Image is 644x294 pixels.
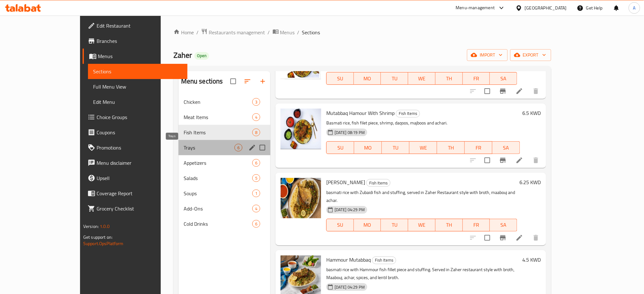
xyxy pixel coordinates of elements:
span: Appetizers [184,159,252,167]
span: Get support on: [83,233,112,241]
button: Branch-specific-item [495,84,511,99]
span: Edit Restaurant [97,22,183,30]
span: 6 [235,145,242,151]
span: MO [357,143,379,152]
button: TU [382,141,410,154]
span: Zaher [173,48,192,62]
span: Select all sections [227,75,240,88]
span: [DATE] 04:29 PM [332,284,367,290]
button: SA [490,219,517,231]
span: Fish Items [372,257,396,264]
span: 6 [253,160,260,166]
span: import [472,51,503,59]
span: TU [384,143,407,152]
div: Fish Items [366,179,390,187]
button: import [467,49,508,61]
button: Branch-specific-item [495,153,511,168]
a: Menu disclaimer [83,155,188,170]
button: WE [410,141,437,154]
span: Add-Ons [184,205,252,212]
span: 5 [253,175,260,181]
button: TU [381,219,408,231]
span: Chicken [184,98,252,106]
a: Menus [273,28,295,37]
span: Select to update [481,154,494,167]
button: FR [465,141,492,154]
a: Edit Menu [88,94,188,110]
button: TH [436,219,463,231]
a: Coupons [83,125,188,140]
span: TU [383,220,406,230]
span: 6 [253,221,260,227]
span: Fish Items [396,110,420,117]
div: Trays6edit [179,140,270,155]
div: Cold Drinks6 [179,216,270,231]
button: MO [354,141,382,154]
div: Fish Items8 [179,125,270,140]
button: FR [463,219,490,231]
button: Add section [255,74,270,89]
span: 4 [253,206,260,212]
div: Menu-management [456,4,495,12]
span: 8 [253,130,260,136]
span: Fish Items [184,129,252,136]
span: Sort sections [240,74,255,89]
button: TH [436,72,463,85]
span: Promotions [97,144,183,151]
span: Upsell [97,174,183,182]
li: / [268,29,270,36]
p: basmati rice with Hammour fish fillet piece and stuffing. Served in Zaher restaurant style with b... [326,266,520,282]
span: export [515,51,546,59]
div: Add-Ons4 [179,201,270,216]
button: Branch-specific-item [495,230,511,245]
span: Cold Drinks [184,220,252,228]
p: Basmati rice, fish filet piece, shrimp, daqoos, majboos and achari. [326,119,520,127]
nav: Menu sections [179,92,270,234]
span: Edit Menu [93,98,183,106]
span: SU [329,74,351,83]
span: Soups [184,190,252,197]
span: WE [411,220,433,230]
button: SA [492,141,520,154]
button: MO [354,72,381,85]
button: MO [354,219,381,231]
button: FR [463,72,490,85]
span: MO [356,220,379,230]
span: Full Menu View [93,83,183,90]
span: Mutabbaq Hamour With Shrimp [326,108,395,118]
a: Sections [88,64,188,79]
span: Branches [97,37,183,45]
span: SU [329,143,352,152]
img: Zubaidi Mutabbaq [281,178,321,218]
a: Coverage Report [83,186,188,201]
span: WE [411,74,433,83]
span: FR [465,220,488,230]
button: SA [490,72,517,85]
h2: Menu sections [181,77,223,86]
button: WE [408,72,436,85]
a: Support.OpsPlatform [83,239,124,248]
span: MO [356,74,379,83]
img: Mutabbaq Hamour With Shrimp [281,109,321,149]
span: SA [492,74,515,83]
span: TH [440,143,462,152]
div: Fish Items [372,257,396,264]
span: Hammour Mutabbaq [326,255,371,264]
span: Coupons [97,129,183,136]
span: Select to update [481,231,494,244]
div: Salads5 [179,170,270,186]
a: Menus [83,49,188,64]
a: Upsell [83,170,188,186]
span: FR [465,74,488,83]
button: delete [528,230,544,245]
a: Full Menu View [88,79,188,94]
div: Open [194,52,209,60]
div: items [252,174,260,182]
span: 1 [253,190,260,197]
button: delete [528,153,544,168]
button: TU [381,72,408,85]
span: Version: [83,222,99,231]
button: edit [247,143,257,152]
button: export [510,49,551,61]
